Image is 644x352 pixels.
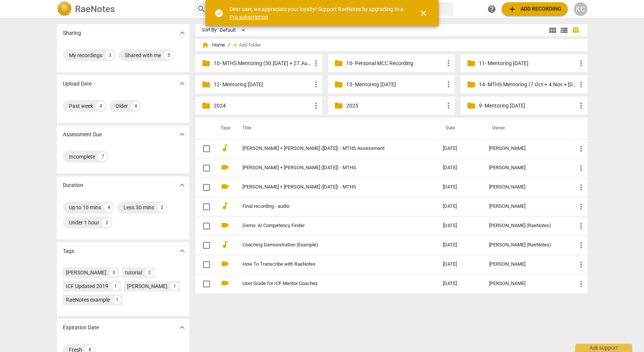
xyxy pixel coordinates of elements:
[202,41,225,49] span: Home
[436,197,483,216] td: [DATE]
[572,26,579,34] span: table_chart
[202,101,211,110] span: folder
[414,4,433,22] button: Close
[69,219,99,226] div: Under 1 hour
[177,27,188,39] button: Show more
[242,262,415,267] a: How To Transcribe with RaeNotes
[239,42,261,48] span: Add folder
[467,101,476,110] span: folder
[170,282,179,290] div: 1
[489,165,564,171] div: [PERSON_NAME]
[202,27,217,33] div: Sort By
[214,9,224,18] span: check_circle
[230,5,405,21] div: Dear user, we appreciate your loyalty! Support RaeNotes by upgrading to a
[178,323,187,332] span: expand_more
[577,80,586,89] span: more_vert
[577,221,586,231] span: more_vert
[436,139,483,158] td: [DATE]
[444,80,453,89] span: more_vert
[116,102,128,110] div: Older
[202,59,211,68] span: folder
[479,81,577,89] p: 14- MTHS Mentoring (7.Oct + 4.Nov + 2.Dec.2025)
[436,274,483,293] td: [DATE]
[104,203,113,212] div: 4
[334,101,343,110] span: folder
[346,59,444,67] p: 10- Personal MCC Recording
[125,51,161,59] div: Shared with me
[177,179,188,191] button: Show more
[242,184,415,190] a: [PERSON_NAME] + [PERSON_NAME] ([DATE]) - MTHS
[63,80,92,88] p: Upload Date
[177,129,188,140] button: Show more
[577,241,586,250] span: more_vert
[346,102,444,110] p: 2025
[489,242,564,248] div: [PERSON_NAME] (RaeNotes)
[63,181,83,189] p: Duration
[109,268,118,277] div: 3
[125,269,142,276] div: tutorial
[436,118,483,139] th: Date
[489,146,564,151] div: [PERSON_NAME]
[489,223,564,229] div: [PERSON_NAME] (RaeNotes)
[228,42,230,48] span: /
[467,80,476,89] span: folder
[467,59,476,68] span: folder
[202,80,211,89] span: folder
[220,182,230,191] span: videocam
[577,59,586,68] span: more_vert
[202,41,209,49] span: home
[57,2,72,17] img: Logo
[66,296,110,304] div: RaeNotes example
[145,268,153,277] div: 2
[177,78,188,89] button: Show more
[102,218,111,227] div: 2
[558,25,570,36] button: List view
[311,59,320,68] span: more_vert
[577,202,586,211] span: more_vert
[479,102,577,110] p: 9- Mentoring Jul.2025
[230,14,268,20] a: Pro subscription
[508,5,561,14] span: Add recording
[177,245,188,257] button: Show more
[63,324,99,332] p: Expiration Date
[577,183,586,192] span: more_vert
[574,2,587,16] div: KC
[577,144,586,153] span: more_vert
[63,131,102,139] p: Assessment Due
[113,296,121,304] div: 1
[444,59,453,68] span: more_vert
[63,29,81,37] p: Sharing
[127,282,167,290] div: [PERSON_NAME]
[178,246,187,255] span: expand_more
[560,26,569,35] span: view_list
[436,235,483,255] td: [DATE]
[214,102,311,110] p: 2024
[214,59,311,67] p: 10- MTHS Mentoring (30.Jul + 27.Aug + 24.Sep.2025)
[157,203,166,212] div: 2
[242,165,415,171] a: [PERSON_NAME] + [PERSON_NAME] ([DATE]) - MTHS
[444,101,453,110] span: more_vert
[98,152,107,161] div: 7
[111,282,120,290] div: 1
[75,4,115,14] h2: RaeNotes
[69,51,102,59] div: My recordings
[66,282,108,290] div: ICF Updated 2019
[489,184,564,190] div: [PERSON_NAME]
[547,25,558,36] button: Tile view
[178,79,187,88] span: expand_more
[436,178,483,197] td: [DATE]
[214,118,233,139] th: Type
[96,101,105,111] div: 4
[489,204,564,209] div: [PERSON_NAME]
[233,118,436,139] th: Title
[131,101,140,111] div: 4
[311,80,320,89] span: more_vert
[220,24,248,36] div: Default
[178,181,187,190] span: expand_more
[548,26,557,35] span: view_module
[214,81,311,89] p: 12- Mentoring Sep.2025
[346,81,444,89] p: 13- Mentoring Oct.2025
[577,101,586,110] span: more_vert
[220,143,230,153] span: audiotrack
[242,223,415,229] a: Demo: AI Competency Finder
